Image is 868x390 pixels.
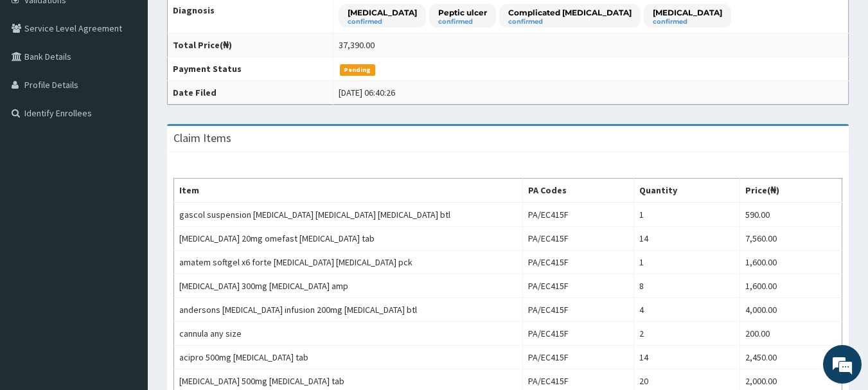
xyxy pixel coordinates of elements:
[174,251,523,274] td: amatem softgel x6 forte [MEDICAL_DATA] [MEDICAL_DATA] pck
[438,7,487,18] p: Peptic ulcer
[653,19,722,25] small: confirmed
[634,179,740,203] th: Quantity
[174,346,523,369] td: acipro 500mg [MEDICAL_DATA] tab
[522,298,634,322] td: PA/EC415F
[348,19,417,25] small: confirmed
[211,6,242,37] div: Minimize live chat window
[634,227,740,251] td: 14
[508,7,632,18] p: Complicated [MEDICAL_DATA]
[174,298,523,322] td: andersons [MEDICAL_DATA] infusion 200mg [MEDICAL_DATA] btl
[634,274,740,298] td: 8
[339,86,395,99] div: [DATE] 06:40:26
[740,322,842,346] td: 200.00
[522,227,634,251] td: PA/EC415F
[634,251,740,274] td: 1
[6,256,245,301] textarea: Type your message and hit 'Enter'
[339,39,375,51] div: 37,390.00
[740,251,842,274] td: 1,600.00
[174,274,523,298] td: [MEDICAL_DATA] 300mg [MEDICAL_DATA] amp
[522,251,634,274] td: PA/EC415F
[174,179,523,203] th: Item
[173,132,231,144] h3: Claim Items
[508,19,632,25] small: confirmed
[522,202,634,227] td: PA/EC415F
[522,179,634,203] th: PA Codes
[340,64,375,76] span: Pending
[67,72,216,89] div: Chat with us now
[634,322,740,346] td: 2
[168,33,333,57] th: Total Price(₦)
[174,227,523,251] td: [MEDICAL_DATA] 20mg omefast [MEDICAL_DATA] tab
[740,202,842,227] td: 590.00
[522,322,634,346] td: PA/EC415F
[174,322,523,346] td: cannula any size
[24,64,52,96] img: d_794563401_company_1708531726252_794563401
[168,81,333,105] th: Date Filed
[653,7,722,18] p: [MEDICAL_DATA]
[174,202,523,227] td: gascol suspension [MEDICAL_DATA] [MEDICAL_DATA] [MEDICAL_DATA] btl
[522,274,634,298] td: PA/EC415F
[348,7,417,18] p: [MEDICAL_DATA]
[522,346,634,369] td: PA/EC415F
[634,298,740,322] td: 4
[740,227,842,251] td: 7,560.00
[634,346,740,369] td: 14
[168,57,333,81] th: Payment Status
[740,298,842,322] td: 4,000.00
[740,274,842,298] td: 1,600.00
[438,19,487,25] small: confirmed
[740,346,842,369] td: 2,450.00
[740,179,842,203] th: Price(₦)
[75,114,177,244] span: We're online!
[634,202,740,227] td: 1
